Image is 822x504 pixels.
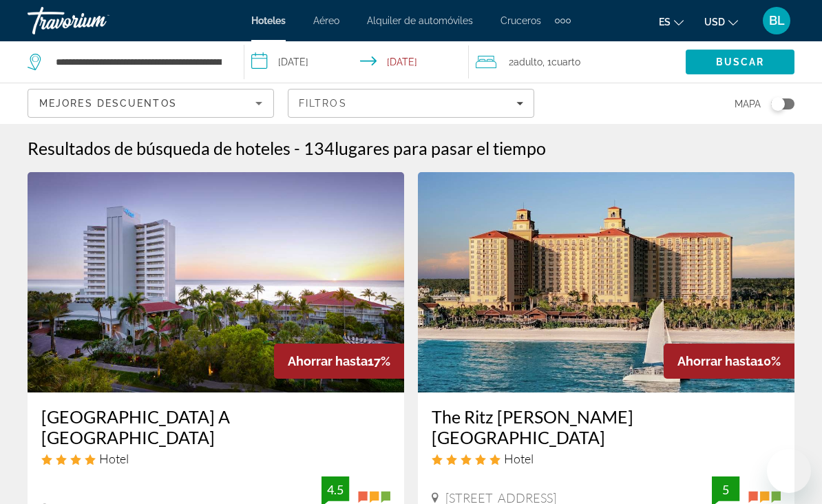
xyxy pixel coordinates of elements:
[677,354,757,368] span: Ahorrar hasta
[716,56,765,67] span: Buscar
[28,3,165,39] a: Travorium
[99,451,129,466] span: Hotel
[500,15,541,26] a: Cruceros
[367,15,473,26] a: Alquiler de automóviles
[686,50,794,74] button: Search
[759,6,794,35] button: User Menu
[712,481,739,498] div: 5
[251,15,286,26] a: Hoteles
[288,354,368,368] span: Ahorrar hasta
[514,56,542,67] span: Adulto
[28,172,404,392] img: LaPlaya Beach & Golf Resort A Noble House Resort
[432,451,781,466] div: 5 star Hotel
[39,95,262,112] mat-select: Sort by
[664,344,794,379] div: 10%
[244,41,468,83] button: Select check in and out date
[54,52,223,72] input: Search hotel destination
[299,98,347,109] span: Filtros
[274,344,404,379] div: 17%
[659,12,684,32] button: Change language
[322,481,349,498] div: 4.5
[704,17,725,28] span: USD
[39,98,177,109] span: Mejores descuentos
[659,17,671,28] span: es
[432,406,781,448] a: The Ritz [PERSON_NAME][GEOGRAPHIC_DATA]
[41,451,390,466] div: 4 star Hotel
[769,14,785,28] span: BL
[551,56,580,67] span: Cuarto
[41,406,390,448] a: [GEOGRAPHIC_DATA] A [GEOGRAPHIC_DATA]
[313,15,339,26] a: Aéreo
[509,52,542,72] span: 2
[469,41,686,83] button: Travelers: 2 adults, 0 children
[294,138,300,158] span: -
[555,10,571,32] button: Extra navigation items
[288,89,534,118] button: Filters
[761,98,794,110] button: Toggle map
[767,449,811,493] iframe: Button to launch messaging window
[418,172,794,392] img: The Ritz Carlton Naples
[735,94,761,114] span: Mapa
[704,12,738,32] button: Change currency
[504,451,534,466] span: Hotel
[542,52,580,72] span: , 1
[335,138,546,158] span: lugares para pasar el tiempo
[304,138,546,158] h2: 134
[28,138,291,158] h1: Resultados de búsqueda de hoteles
